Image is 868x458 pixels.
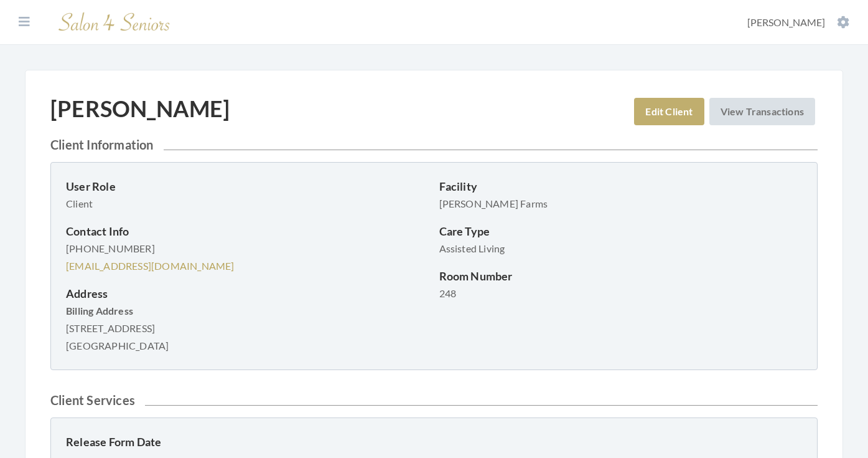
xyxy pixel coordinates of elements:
span: [PHONE_NUMBER] [66,242,155,254]
img: Salon 4 Seniors [52,7,177,37]
a: View Transactions [709,98,815,125]
button: [PERSON_NAME] [744,16,853,29]
p: Assisted Living [439,240,803,257]
p: Contact Info [66,222,429,240]
p: Care Type [439,222,803,240]
p: Address [66,285,429,302]
p: Client [66,195,429,212]
h2: Client Services [50,393,818,408]
a: Edit Client [634,98,704,125]
h2: Client Information [50,137,818,152]
p: Facility [439,178,803,195]
p: [STREET_ADDRESS] [GEOGRAPHIC_DATA] [66,302,429,355]
h1: [PERSON_NAME] [50,95,230,122]
p: User Role [66,178,429,195]
span: [PERSON_NAME] [747,16,825,28]
p: Release Form Date [66,433,429,451]
strong: Billing Address [66,305,133,317]
a: [EMAIL_ADDRESS][DOMAIN_NAME] [66,260,235,272]
p: [PERSON_NAME] Farms [439,195,803,212]
p: Room Number [439,267,803,285]
p: 248 [439,285,803,302]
